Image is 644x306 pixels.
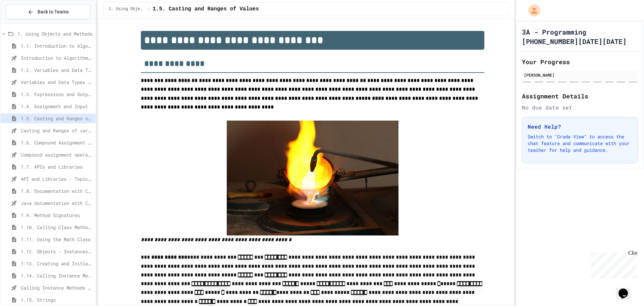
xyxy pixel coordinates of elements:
button: Back to Teams [6,5,90,19]
span: Compound assignment operators - Quiz [21,151,93,158]
span: 1. Using Objects and Methods [17,30,93,37]
iframe: chat widget [616,279,637,299]
span: 1. Using Objects and Methods [109,6,145,12]
span: 1.5. Casting and Ranges of Values [21,115,93,122]
span: 1.4. Assignment and Input [21,103,93,110]
span: 1.15. Strings [21,296,93,303]
span: 1.3. Expressions and Output [New] [21,91,93,98]
span: 1.11. Using the Math Class [21,236,93,243]
span: 1.2. Variables and Data Types [21,67,93,74]
span: 1.14. Calling Instance Methods [21,272,93,279]
h2: Your Progress [522,57,638,67]
span: 1.10. Calling Class Methods [21,224,93,231]
span: Variables and Data Types - Quiz [21,79,93,86]
span: 1.8. Documentation with Comments and Preconditions [21,187,93,194]
span: Back to Teams [38,8,69,15]
h1: 3A - Programming [PHONE_NUMBER][DATE][DATE] [522,27,638,46]
iframe: chat widget [588,250,637,278]
div: Chat with us now!Close [3,3,46,43]
span: 1.13. Creating and Initializing Objects: Constructors [21,260,93,267]
span: Java Documentation with Comments - Topic 1.8 [21,200,93,207]
span: 1.6. Compound Assignment Operators [21,139,93,146]
span: 1.12. Objects - Instances of Classes [21,248,93,255]
span: 1.5. Casting and Ranges of Values [153,5,259,13]
span: API and Libraries - Topic 1.7 [21,175,93,182]
h3: Need Help? [528,123,632,131]
span: 1.9. Method Signatures [21,212,93,219]
h2: Assignment Details [522,91,638,101]
span: Casting and Ranges of variables - Quiz [21,127,93,134]
div: My Account [521,3,542,18]
span: Introduction to Algorithms, Programming, and Compilers [21,54,93,61]
div: [PERSON_NAME] [524,72,636,78]
span: Calling Instance Methods - Topic 1.14 [21,284,93,291]
span: 1.7. APIs and Libraries [21,163,93,170]
span: 1.1. Introduction to Algorithms, Programming, and Compilers [21,42,93,49]
span: / [148,6,150,12]
p: Switch to "Grade View" to access the chat feature and communicate with your teacher for help and ... [528,133,632,154]
div: No due date set [522,103,638,112]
